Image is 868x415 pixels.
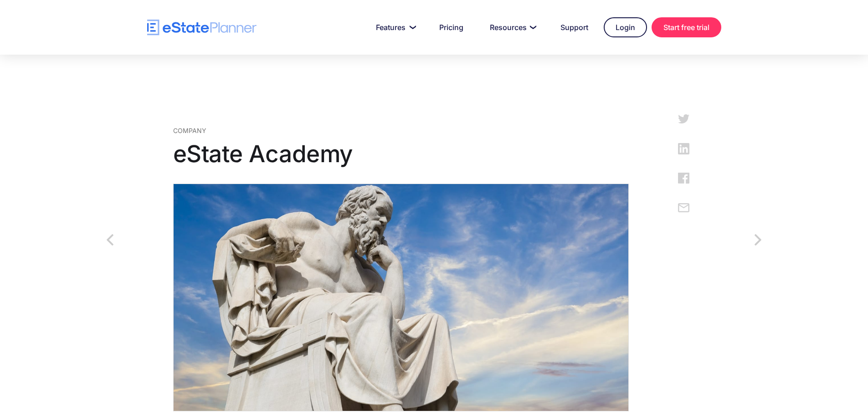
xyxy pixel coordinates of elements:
h1: eState Academy [173,140,629,168]
a: Features [365,18,424,36]
a: Resources [479,18,545,36]
a: home [147,20,257,36]
a: Login [604,17,647,37]
a: Start free trial [652,17,721,37]
div: Company [173,126,629,135]
a: Pricing [428,18,474,36]
a: Support [550,18,599,36]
